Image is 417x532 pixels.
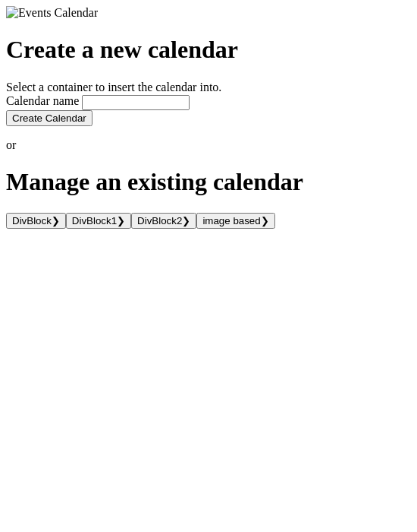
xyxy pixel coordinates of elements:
span: ❯ [52,215,60,226]
span: ❯ [182,215,190,226]
label: Select a container to insert the calendar into. [6,81,221,93]
button: DivBlock2❯ [131,213,196,229]
button: DivBlock1❯ [66,213,131,229]
h1: Manage an existing calendar [6,168,411,196]
span: DivBlock [12,215,52,226]
button: Create Calendar [6,110,92,126]
button: DivBlock❯ [6,213,66,229]
h1: Create a new calendar [6,36,411,64]
button: image based❯ [196,213,274,229]
span: ❯ [117,215,125,226]
span: ❯ [261,215,269,226]
label: Calendar name [6,94,79,107]
span: DivBlock1 [72,215,117,226]
p: or [6,138,411,152]
span: image based [202,215,260,226]
span: DivBlock2 [137,215,182,226]
img: Events Calendar [6,6,98,20]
